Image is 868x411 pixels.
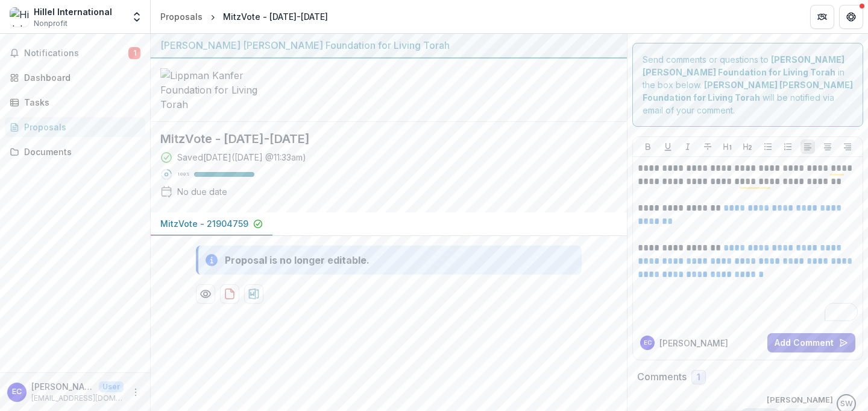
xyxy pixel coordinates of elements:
[800,139,815,154] button: Align Left
[99,381,124,392] p: User
[637,371,687,383] h2: Comments
[156,8,207,25] a: Proposals
[244,284,263,304] button: download-proposal
[632,43,863,127] div: Send comments or questions to in the box below. will be notified via email of your comment.
[840,139,855,154] button: Align Right
[661,139,675,154] button: Underline
[839,5,863,29] button: Get Help
[225,253,370,267] div: Proposal is no longer editable.
[720,139,735,154] button: Heading 1
[5,92,145,112] a: Tasks
[160,68,281,112] img: Lippman Kanfer Foundation for Living Torah
[160,132,598,146] h2: MitzVote - [DATE]-[DATE]
[160,10,203,23] div: Proposals
[24,121,136,133] div: Proposals
[128,47,140,59] span: 1
[160,38,617,53] div: [PERSON_NAME] [PERSON_NAME] Foundation for Living Torah
[5,43,145,63] button: Notifications1
[781,139,795,154] button: Ordered List
[24,145,136,158] div: Documents
[697,372,700,383] span: 1
[5,117,145,137] a: Proposals
[767,394,833,406] p: [PERSON_NAME]
[34,5,112,18] div: Hillel International
[10,7,29,27] img: Hillel International
[643,80,853,103] strong: [PERSON_NAME] [PERSON_NAME] Foundation for Living Torah
[12,388,22,396] div: Emily Halpern Caminer
[31,393,124,404] p: [EMAIL_ADDRESS][DOMAIN_NAME]
[681,139,695,154] button: Italicize
[24,71,136,84] div: Dashboard
[840,400,853,408] div: Samantha Carlin Willis
[220,284,239,304] button: download-proposal
[31,380,94,393] p: [PERSON_NAME] [PERSON_NAME]
[128,5,145,29] button: Open entity switcher
[810,5,834,29] button: Partners
[740,139,755,154] button: Heading 2
[223,10,328,23] div: MitzVote - [DATE]-[DATE]
[700,139,715,154] button: Strike
[638,162,858,321] div: To enrich screen reader interactions, please activate Accessibility in Grammarly extension settings
[177,185,227,198] div: No due date
[820,139,835,154] button: Align Center
[128,385,143,400] button: More
[644,340,652,346] div: Emily Halpern Caminer
[24,96,136,109] div: Tasks
[24,48,128,59] span: Notifications
[641,139,655,154] button: Bold
[177,151,306,164] div: Saved [DATE] ( [DATE] @ 11:33am )
[177,170,189,179] p: 100 %
[659,337,728,349] p: [PERSON_NAME]
[761,139,775,154] button: Bullet List
[5,142,145,162] a: Documents
[160,217,248,230] p: MitzVote - 21904759
[767,333,855,352] button: Add Comment
[196,284,215,304] button: Preview 9e27c509-71b3-40ff-bc32-0c3bdabd301d-0.pdf
[34,18,68,29] span: Nonprofit
[5,68,145,88] a: Dashboard
[156,8,333,25] nav: breadcrumb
